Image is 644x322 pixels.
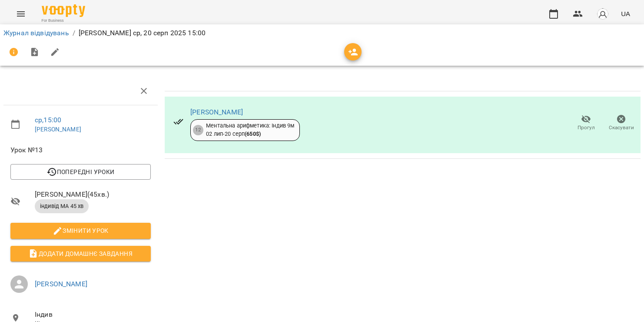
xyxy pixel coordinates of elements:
button: Попередні уроки [10,164,151,180]
nav: breadcrumb [3,28,641,38]
span: For Business [42,18,85,23]
span: UA [621,9,630,18]
p: [PERSON_NAME] ср, 20 серп 2025 15:00 [79,28,206,38]
a: [PERSON_NAME] [190,108,243,116]
button: Додати домашнє завдання [10,246,151,262]
div: 12 [193,125,203,135]
span: [PERSON_NAME] ( 45 хв. ) [35,189,151,200]
span: Змінити урок [17,225,144,236]
div: Ментальна арифметика: Індив 9м 02 лип - 20 серп [206,122,294,138]
span: Попередні уроки [17,167,144,177]
img: Voopty Logo [42,4,85,17]
span: Додати домашнє завдання [17,248,144,259]
a: ср , 15:00 [35,116,61,124]
a: [PERSON_NAME] [35,280,87,288]
span: індивід МА 45 хв [35,202,89,210]
li: / [73,28,75,38]
a: [PERSON_NAME] [35,126,81,133]
button: Змінити урок [10,223,151,238]
button: Скасувати [604,111,639,135]
span: Прогул [578,124,595,131]
span: Скасувати [609,124,634,131]
span: Урок №13 [10,145,151,155]
span: Індив [35,309,151,320]
a: Журнал відвідувань [3,29,69,37]
b: ( 650 $ ) [245,131,261,137]
img: avatar_s.png [597,8,609,20]
button: Прогул [568,111,604,135]
button: Menu [10,3,31,24]
button: UA [617,6,634,22]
